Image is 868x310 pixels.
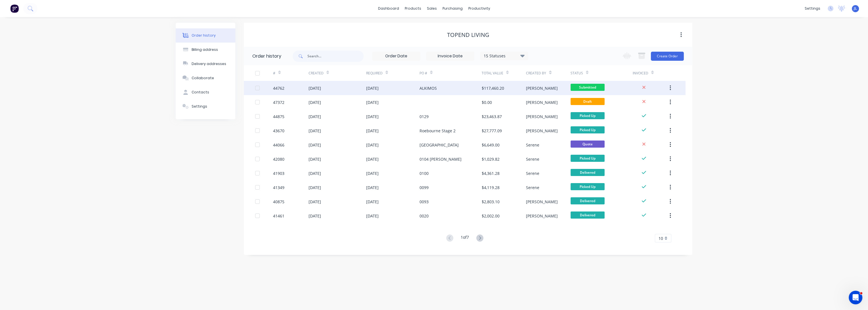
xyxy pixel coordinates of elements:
[366,65,420,81] div: Required
[571,112,605,119] span: Picked Up
[526,185,539,190] div: Serene
[420,128,456,134] div: Roebourne Stage 2
[526,170,539,176] div: Serene
[273,170,284,176] div: 41903
[440,4,466,13] div: purchasing
[309,71,324,76] div: Created
[192,76,214,81] div: Collaborate
[273,85,284,91] div: 44762
[366,85,379,91] div: [DATE]
[402,4,424,13] div: products
[273,156,284,162] div: 42080
[309,85,321,91] div: [DATE]
[366,128,379,134] div: [DATE]
[420,85,437,91] div: ALKIMOS
[273,65,309,81] div: #
[309,142,321,148] div: [DATE]
[309,170,321,176] div: [DATE]
[482,170,500,176] div: $4,361.28
[273,199,284,205] div: 40875
[854,6,857,11] span: JL
[176,28,235,43] button: Order history
[482,185,500,190] div: $4,119.28
[482,99,492,105] div: $0.00
[571,98,605,105] span: Draft
[176,43,235,57] button: Billing address
[420,185,429,190] div: 0099
[633,65,668,81] div: Invoiced
[526,114,558,120] div: [PERSON_NAME]
[192,47,218,52] div: Billing address
[480,53,528,59] div: 15 Statuses
[273,71,275,76] div: #
[426,52,474,60] input: Invoice Date
[571,183,605,190] span: Picked Up
[571,169,605,176] span: Delivered
[366,114,379,120] div: [DATE]
[366,185,379,190] div: [DATE]
[651,52,684,61] button: Create Order
[10,4,19,13] img: Factory
[309,128,321,134] div: [DATE]
[192,104,207,109] div: Settings
[571,71,583,76] div: Status
[273,142,284,148] div: 44066
[420,114,429,120] div: 0129
[526,85,558,91] div: [PERSON_NAME]
[482,128,502,134] div: $27,777.09
[526,128,558,134] div: [PERSON_NAME]
[309,213,321,219] div: [DATE]
[482,156,500,162] div: $1,029.82
[309,199,321,205] div: [DATE]
[849,291,862,304] iframe: Intercom live chat
[420,156,462,162] div: 0104 [PERSON_NAME]
[273,99,284,105] div: 47372
[482,213,500,219] div: $2,002.00
[424,4,440,13] div: sales
[309,156,321,162] div: [DATE]
[366,142,379,148] div: [DATE]
[309,99,321,105] div: [DATE]
[802,4,823,13] div: settings
[526,156,539,162] div: Serene
[482,142,500,148] div: $6,649.00
[176,85,235,99] button: Contacts
[309,185,321,190] div: [DATE]
[571,126,605,133] span: Picked Up
[273,128,284,134] div: 43670
[571,211,605,219] span: Delivered
[366,170,379,176] div: [DATE]
[526,142,539,148] div: Serene
[633,71,648,76] div: Invoiced
[526,199,558,205] div: [PERSON_NAME]
[192,61,226,66] div: Delivery addresses
[192,33,216,38] div: Order history
[176,99,235,114] button: Settings
[192,90,209,95] div: Contacts
[420,71,427,76] div: PO #
[372,52,420,60] input: Order Date
[482,71,503,76] div: Total Value
[482,85,504,91] div: $117,460.20
[307,51,364,62] input: Search...
[309,114,321,120] div: [DATE]
[571,65,633,81] div: Status
[571,155,605,162] span: Picked Up
[176,71,235,85] button: Collaborate
[366,156,379,162] div: [DATE]
[366,99,379,105] div: [DATE]
[466,4,493,13] div: productivity
[366,71,383,76] div: Required
[375,4,402,13] a: dashboard
[461,234,469,242] div: 1 of 7
[659,235,663,241] span: 10
[482,65,526,81] div: Total Value
[571,141,605,148] span: Quote
[571,84,605,91] span: Submitted
[420,142,459,148] div: [GEOGRAPHIC_DATA]
[447,32,489,38] div: Topend Living
[526,71,546,76] div: Created By
[420,213,429,219] div: 0020
[526,65,570,81] div: Created By
[273,185,284,190] div: 41349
